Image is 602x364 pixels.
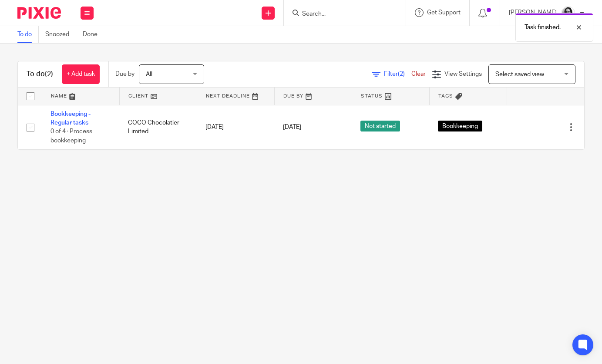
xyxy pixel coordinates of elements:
a: + Add task [62,64,100,84]
span: Tags [438,94,453,98]
span: (2) [45,71,53,78]
img: Profile%20photo.jpeg [561,6,575,20]
td: COCO Chocolatier Limited [119,105,197,149]
p: Due by [115,70,135,78]
a: To do [17,26,39,43]
a: Clear [411,71,426,77]
span: Select saved view [495,71,544,78]
p: Task finished. [525,23,561,32]
a: Done [83,26,104,43]
span: Not started [360,121,400,131]
span: Bookkeeping [438,121,482,131]
span: All [146,71,152,78]
h1: To do [27,70,53,79]
td: [DATE] [197,105,274,149]
a: Snoozed [45,26,76,43]
span: 0 of 4 · Process bookkeeping [50,128,92,144]
span: View Settings [444,71,482,77]
span: Filter [384,71,411,77]
span: (2) [398,71,405,77]
a: Bookkeeping - Regular tasks [50,111,91,126]
span: [DATE] [283,124,301,130]
img: Pixie [17,7,61,19]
